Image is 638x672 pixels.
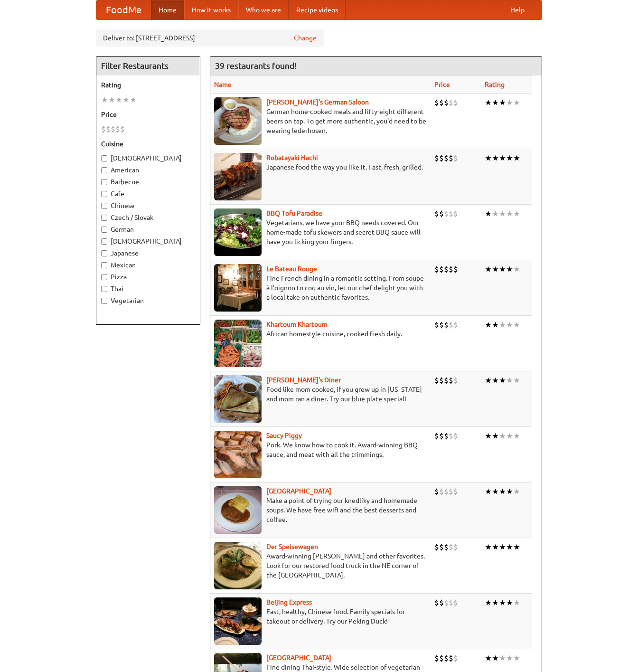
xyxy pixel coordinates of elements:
li: $ [449,264,453,274]
li: ★ [101,95,108,105]
li: $ [439,320,444,330]
li: ★ [492,320,499,330]
p: African homestyle cuisine, cooked fresh daily. [214,329,427,339]
input: Thai [101,286,107,292]
a: Name [214,81,232,88]
p: Fast, healthy, Chinese food. Family specials for takeout or delivery. Try our Peking Duck! [214,607,427,626]
input: Pizza [101,274,107,280]
li: ★ [499,653,506,663]
label: German [101,225,195,234]
img: saucy.jpg [214,431,262,478]
li: $ [439,542,444,552]
li: ★ [513,264,520,274]
li: ★ [499,486,506,497]
li: ★ [499,431,506,441]
li: $ [453,97,458,108]
li: ★ [122,95,130,105]
li: $ [449,320,453,330]
li: $ [449,97,453,108]
li: $ [453,208,458,219]
label: American [101,165,195,175]
li: ★ [492,597,499,608]
li: $ [434,320,439,330]
input: Barbecue [101,179,107,185]
h5: Cuisine [101,139,195,149]
li: ★ [485,97,492,108]
input: [DEMOGRAPHIC_DATA] [101,155,107,161]
li: ★ [513,153,520,163]
p: Vegetarians, we have your BBQ needs covered. Our home-made tofu skewers and secret BBQ sauce will... [214,218,427,246]
li: ★ [485,542,492,552]
li: $ [444,97,449,108]
a: [PERSON_NAME]'s German Saloon [266,98,369,106]
li: $ [115,124,120,134]
li: $ [439,208,444,219]
li: ★ [499,597,506,608]
ng-pluralize: 39 restaurants found! [215,61,297,70]
li: $ [449,375,453,386]
img: sallys.jpg [214,375,262,423]
li: $ [453,431,458,441]
li: ★ [513,320,520,330]
input: [DEMOGRAPHIC_DATA] [101,238,107,245]
li: ★ [499,97,506,108]
li: ★ [513,431,520,441]
li: ★ [492,375,499,386]
a: Price [434,81,450,88]
input: Japanese [101,250,107,256]
li: ★ [485,320,492,330]
li: ★ [506,97,513,108]
li: ★ [499,375,506,386]
li: $ [111,124,115,134]
b: [GEOGRAPHIC_DATA] [266,654,331,662]
li: $ [434,375,439,386]
li: $ [434,208,439,219]
label: Cafe [101,189,195,199]
li: ★ [492,153,499,163]
li: $ [444,597,449,608]
li: ★ [506,486,513,497]
li: $ [449,208,453,219]
li: $ [444,320,449,330]
a: Saucy Piggy [266,432,302,439]
li: $ [120,124,125,134]
a: Rating [485,81,505,88]
li: ★ [506,320,513,330]
li: $ [444,153,449,163]
a: [PERSON_NAME]'s Diner [266,376,341,384]
a: FoodMe [96,0,151,19]
h5: Rating [101,80,195,90]
li: $ [453,653,458,663]
li: $ [453,320,458,330]
li: ★ [485,208,492,219]
li: $ [449,542,453,552]
img: speisewagen.jpg [214,542,262,589]
b: Robatayaki Hachi [266,154,318,161]
label: Pizza [101,272,195,282]
li: $ [449,486,453,497]
li: $ [453,375,458,386]
img: beijing.jpg [214,597,262,645]
li: $ [434,653,439,663]
b: Der Speisewagen [266,543,318,550]
input: Czech / Slovak [101,215,107,221]
b: BBQ Tofu Paradise [266,209,322,217]
label: Czech / Slovak [101,213,195,222]
label: Chinese [101,201,195,210]
img: tofuparadise.jpg [214,208,262,256]
li: ★ [513,208,520,219]
li: $ [444,486,449,497]
a: Khartoum Khartoum [266,321,328,328]
a: Help [503,0,532,19]
p: Fine French dining in a romantic setting. From soupe à l'oignon to coq au vin, let our chef delig... [214,274,427,302]
li: $ [434,264,439,274]
li: ★ [506,208,513,219]
a: Beijing Express [266,598,312,606]
li: $ [444,208,449,219]
li: $ [453,264,458,274]
li: $ [439,375,444,386]
li: ★ [499,153,506,163]
li: $ [434,153,439,163]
